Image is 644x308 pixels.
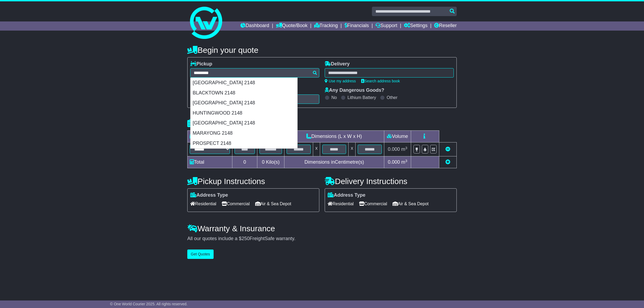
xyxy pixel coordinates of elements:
[331,95,337,100] label: No
[393,200,429,208] span: Air & Sea Depot
[222,200,250,208] span: Commercial
[187,177,319,186] h4: Pickup Instructions
[401,146,407,152] span: m
[187,236,457,242] div: All our quotes include a $ FreightSafe warranty.
[190,61,212,67] label: Pickup
[284,131,384,142] td: Dimensions (L x W x H)
[187,224,457,233] h4: Warranty & Insurance
[187,119,255,128] h4: Package details |
[257,156,284,168] td: Kilo(s)
[191,118,297,128] div: [GEOGRAPHIC_DATA] 2148
[388,159,400,165] span: 0.000
[388,146,400,152] span: 0.000
[359,200,387,208] span: Commercial
[405,159,407,163] sup: 3
[328,200,354,208] span: Residential
[325,79,356,83] a: Use my address
[314,21,338,31] a: Tracking
[188,131,232,142] td: Type
[434,21,457,31] a: Reseller
[345,21,369,31] a: Financials
[401,159,407,165] span: m
[262,159,265,165] span: 0
[328,192,365,198] label: Address Type
[325,61,350,67] label: Delivery
[276,21,308,31] a: Quote/Book
[187,250,214,259] button: Get Quotes
[313,142,320,156] td: x
[384,131,411,142] td: Volume
[191,88,297,98] div: BLACKTOWN 2148
[325,87,384,93] label: Any Dangerous Goods?
[445,146,450,152] a: Remove this item
[190,68,319,78] typeahead: Please provide city
[255,200,291,208] span: Air & Sea Depot
[110,302,188,306] span: © One World Courier 2025. All rights reserved.
[240,21,269,31] a: Dashboard
[187,46,457,54] h4: Begin your quote
[349,142,356,156] td: x
[241,236,250,241] span: 250
[191,128,297,138] div: MARAYONG 2148
[191,108,297,118] div: HUNTINGWOOD 2148
[375,21,397,31] a: Support
[232,156,257,168] td: 0
[445,159,450,165] a: Add new item
[190,192,228,198] label: Address Type
[190,200,216,208] span: Residential
[405,146,407,150] sup: 3
[191,78,297,88] div: [GEOGRAPHIC_DATA] 2148
[361,79,400,83] a: Search address book
[387,95,397,100] label: Other
[191,138,297,149] div: PROSPECT 2148
[188,156,232,168] td: Total
[325,177,457,186] h4: Delivery Instructions
[347,95,376,100] label: Lithium Battery
[404,21,427,31] a: Settings
[284,156,384,168] td: Dimensions in Centimetre(s)
[191,98,297,108] div: [GEOGRAPHIC_DATA] 2148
